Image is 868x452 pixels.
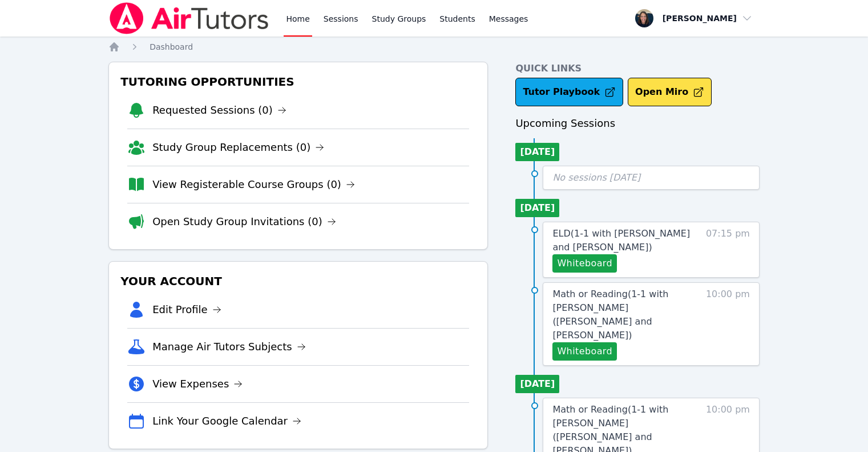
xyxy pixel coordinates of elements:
[552,254,617,273] button: Whiteboard
[152,139,324,155] a: Study Group Replacements (0)
[152,102,286,118] a: Requested Sessions (0)
[152,177,355,193] a: View Registerable Course Groups (0)
[152,302,221,318] a: Edit Profile
[152,413,301,429] a: Link Your Google Calendar
[552,228,690,253] span: ELD ( 1-1 with [PERSON_NAME] and [PERSON_NAME] )
[108,2,270,34] img: Air Tutors
[552,289,668,341] span: Math or Reading ( 1-1 with [PERSON_NAME] ([PERSON_NAME] and [PERSON_NAME] )
[628,78,712,106] button: Open Miro
[152,214,336,230] a: Open Study Group Invitations (0)
[552,227,700,254] a: ELD(1-1 with [PERSON_NAME] and [PERSON_NAME])
[150,42,193,51] span: Dashboard
[515,143,559,161] li: [DATE]
[706,227,750,273] span: 07:15 pm
[706,287,750,361] span: 10:00 pm
[515,62,760,75] h4: Quick Links
[515,115,760,131] h3: Upcoming Sessions
[118,71,478,92] h3: Tutoring Opportunities
[152,339,306,355] a: Manage Air Tutors Subjects
[552,172,640,183] span: No sessions [DATE]
[489,13,528,25] span: Messages
[515,375,559,393] li: [DATE]
[118,271,478,291] h3: Your Account
[515,199,559,217] li: [DATE]
[108,41,760,53] nav: Breadcrumb
[152,376,243,392] a: View Expenses
[552,342,617,361] button: Whiteboard
[552,287,700,342] a: Math or Reading(1-1 with [PERSON_NAME] ([PERSON_NAME] and [PERSON_NAME])
[150,41,193,53] a: Dashboard
[515,78,623,106] a: Tutor Playbook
